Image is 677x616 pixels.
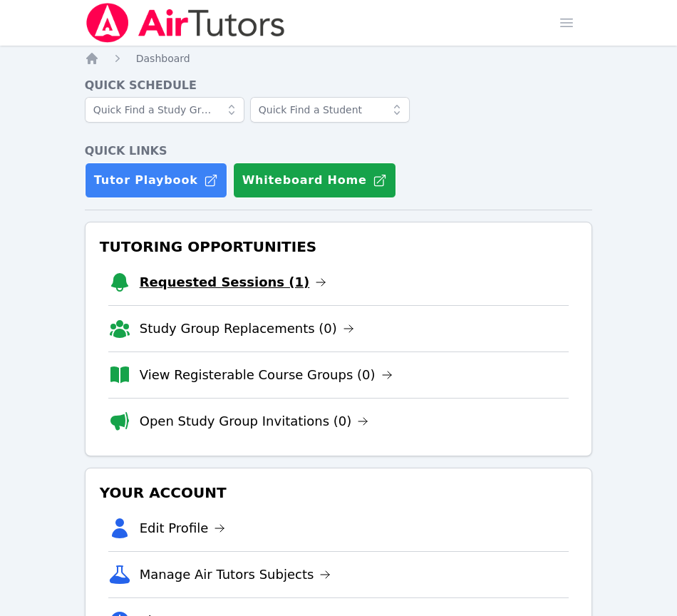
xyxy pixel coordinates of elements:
[250,97,410,123] input: Quick Find a Student
[140,319,354,339] a: Study Group Replacements (0)
[136,51,190,66] a: Dashboard
[136,53,190,64] span: Dashboard
[140,565,331,585] a: Manage Air Tutors Subjects
[97,234,581,260] h3: Tutoring Opportunities
[97,480,581,505] h3: Your Account
[85,143,593,160] h4: Quick Links
[85,97,244,123] input: Quick Find a Study Group
[140,365,393,385] a: View Registerable Course Groups (0)
[140,411,369,431] a: Open Study Group Invitations (0)
[140,518,226,538] a: Edit Profile
[85,3,286,43] img: Air Tutors
[233,163,396,198] button: Whiteboard Home
[85,77,593,94] h4: Quick Schedule
[85,51,593,66] nav: Breadcrumb
[140,272,327,292] a: Requested Sessions (1)
[85,163,227,198] a: Tutor Playbook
